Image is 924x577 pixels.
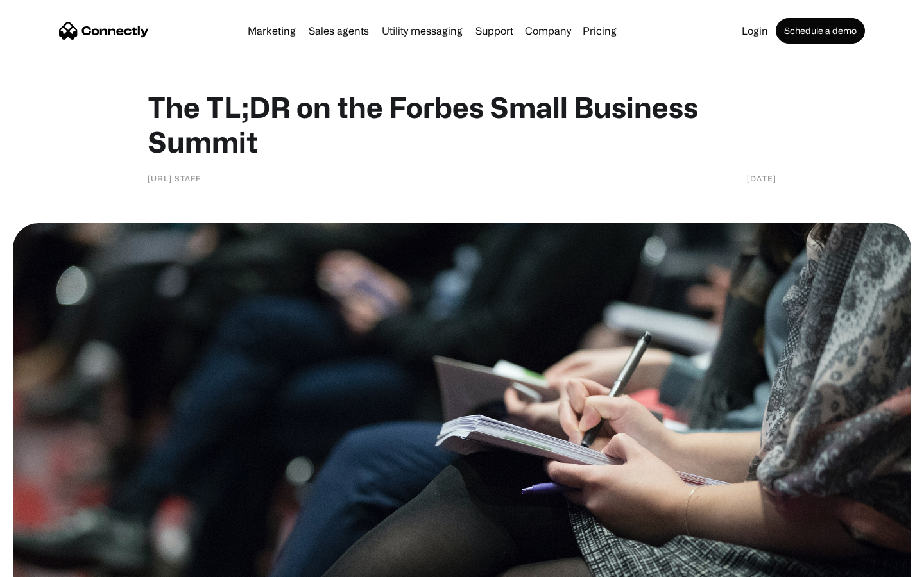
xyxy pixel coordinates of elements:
[377,26,468,36] a: Utility messaging
[521,22,575,40] div: Company
[304,26,374,36] a: Sales agents
[737,26,773,36] a: Login
[525,22,571,40] div: Company
[59,21,149,40] a: home
[13,555,77,573] aside: Language selected: English
[148,172,201,185] div: [URL] Staff
[776,18,865,44] a: Schedule a demo
[148,90,776,159] h1: The TL;DR on the Forbes Small Business Summit
[747,172,776,185] div: [DATE]
[577,26,622,36] a: Pricing
[243,26,301,36] a: Marketing
[26,555,77,573] ul: Language list
[470,26,518,36] a: Support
